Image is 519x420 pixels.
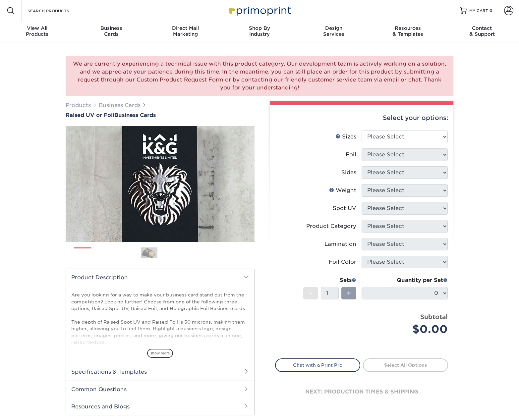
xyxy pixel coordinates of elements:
span: Design [297,25,371,31]
div: Product Category [306,222,356,230]
span: Raised UV or Foil [66,112,114,118]
span: Shop By [222,25,297,31]
div: Cards [74,25,148,37]
span: show more [147,349,173,358]
div: Sides [341,169,356,177]
a: Business Cards [99,102,141,108]
div: Quantity per Set [362,276,448,284]
img: Primoprint [226,3,293,18]
div: Marketing [148,25,222,37]
div: Services [297,25,371,37]
a: BusinessCards [74,21,148,42]
div: Select your options: [275,105,448,131]
span: Business [74,25,148,31]
a: Resources& Templates [371,21,445,42]
img: Business Cards 01 [74,245,91,262]
h2: Product Description [66,269,254,286]
a: Contact& Support [445,21,519,42]
img: Business Cards 07 [207,245,224,261]
a: Select All Options [363,358,448,372]
img: Business Cards 05 [163,245,180,261]
h2: Specifications & Templates [66,363,254,380]
p: Are you looking for a way to make your business card stand out from the competition? Look no furt... [71,291,249,420]
span: Resources [371,25,445,31]
div: $0.00 [367,321,448,337]
div: Sizes [335,133,356,141]
a: Direct MailMarketing [148,21,222,42]
img: Raised UV or Foil 01 [66,90,255,279]
strong: Subtotal [420,313,448,320]
a: Chat with a Print Pro [275,358,360,372]
h2: Resources and Blogs [66,398,254,415]
span: Contact [445,25,519,31]
div: Foil [346,151,356,159]
div: We are currently experiencing a technical issue with this product category. Our development team ... [66,56,453,96]
div: Foil Color [329,258,356,266]
span: - [309,288,312,298]
img: Business Cards 04 [141,247,157,259]
div: & Templates [371,25,445,37]
span: Direct Mail [148,25,222,31]
div: Lamination [324,240,356,248]
h1: Business Cards [66,112,255,118]
span: + [347,288,351,298]
img: Business Cards 02 [96,245,113,261]
div: Spot UV [333,204,356,212]
div: Sets [303,276,356,284]
div: next: production times & shipping [275,372,448,412]
a: Products [66,102,91,108]
img: Business Cards 03 [119,245,135,261]
a: DesignServices [297,21,371,42]
a: Raised UV or FoilBusiness Cards [66,112,255,118]
img: Business Cards 06 [185,245,202,261]
img: Business Cards 08 [230,245,246,261]
span: MY CART [469,8,488,14]
a: Shop ByIndustry [222,21,297,42]
div: Industry [222,25,297,37]
h2: Common Questions [66,381,254,398]
div: Weight [329,186,356,194]
div: & Support [445,25,519,37]
span: 0 [490,8,492,13]
input: SEARCH PRODUCTS..... [27,7,91,15]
